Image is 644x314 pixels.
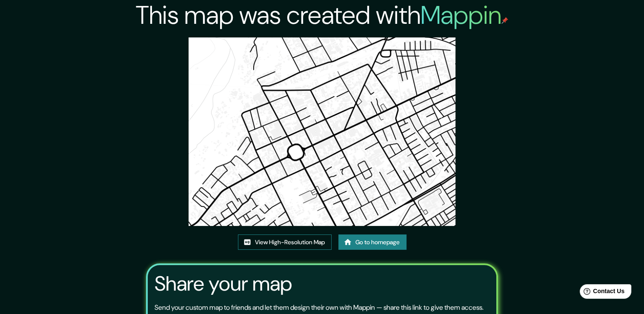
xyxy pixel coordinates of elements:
[568,281,635,305] iframe: Help widget launcher
[155,303,484,313] p: Send your custom map to friends and let them design their own with Mappin — share this link to gi...
[155,272,292,296] h3: Share your map
[338,234,406,250] a: Go to homepage
[238,234,332,250] a: View High-Resolution Map
[189,37,455,226] img: created-map
[501,17,508,24] img: mappin-pin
